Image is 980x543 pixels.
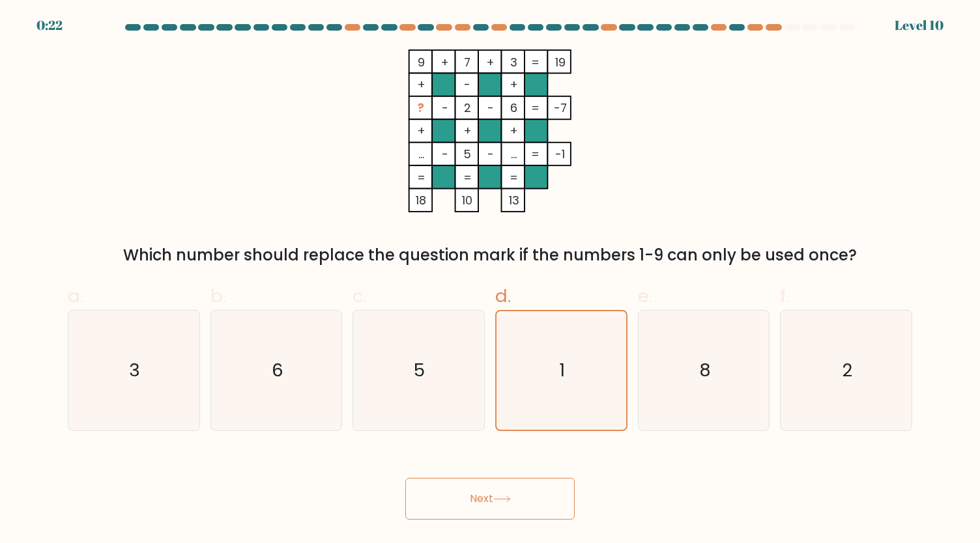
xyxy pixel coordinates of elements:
div: Which number should replace the question mark if the numbers 1-9 can only be used once? [76,244,904,267]
tspan: + [510,122,518,139]
tspan: + [417,122,425,139]
tspan: ... [511,146,517,162]
div: Level 10 [895,16,944,35]
tspan: = [510,169,518,186]
tspan: 6 [510,100,517,116]
span: a. [68,283,83,309]
tspan: ? [418,100,425,116]
text: 2 [842,357,852,383]
span: c. [353,283,367,309]
text: 5 [414,357,425,383]
tspan: - [487,100,494,116]
tspan: = [417,169,425,186]
tspan: - [487,146,494,162]
span: f. [780,283,789,309]
tspan: + [440,54,449,70]
tspan: ... [418,146,424,162]
tspan: 5 [464,146,472,162]
span: b. [210,283,226,309]
tspan: 3 [511,54,517,70]
span: e. [638,283,652,309]
tspan: 2 [464,100,471,116]
tspan: - [442,100,448,116]
tspan: = [531,146,540,162]
button: Next [405,478,575,520]
tspan: = [531,100,540,116]
tspan: - [442,146,448,162]
tspan: + [463,122,472,139]
tspan: -7 [554,100,567,116]
tspan: 18 [416,192,427,208]
text: 6 [272,357,283,383]
tspan: + [417,77,425,93]
tspan: - [465,77,471,93]
text: 1 [560,357,566,383]
tspan: 19 [555,54,566,70]
tspan: + [487,54,495,70]
tspan: 7 [465,54,471,70]
tspan: -1 [556,146,566,162]
tspan: 9 [418,54,425,70]
tspan: 13 [509,192,519,208]
tspan: 10 [463,192,473,208]
text: 8 [699,357,711,383]
div: 0:22 [36,16,63,35]
tspan: = [531,54,540,70]
text: 3 [130,357,141,383]
tspan: + [510,77,518,93]
span: d. [495,283,511,309]
tspan: = [463,169,472,186]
